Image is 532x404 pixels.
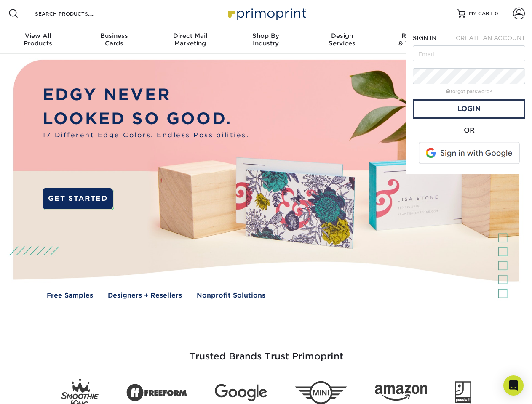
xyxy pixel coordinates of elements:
h3: Trusted Brands Trust Primoprint [20,331,513,372]
a: BusinessCards [76,27,152,54]
div: Marketing [152,32,228,47]
p: EDGY NEVER [43,83,249,107]
span: Resources [380,32,456,40]
div: Cards [76,32,152,47]
span: CREATE AN ACCOUNT [456,35,525,41]
span: 17 Different Edge Colors. Endless Possibilities. [43,130,249,140]
a: Resources& Templates [380,27,456,54]
a: Nonprofit Solutions [197,291,265,300]
a: Free Samples [47,291,93,300]
div: Open Intercom Messenger [503,375,524,396]
a: DesignServices [304,27,380,54]
div: Services [304,32,380,47]
div: & Templates [380,32,456,47]
span: MY CART [469,10,493,17]
span: 0 [495,11,498,16]
a: Login [413,99,525,119]
div: OR [413,125,525,136]
span: Direct Mail [152,32,228,40]
img: Amazon [375,385,427,401]
a: forgot password? [446,89,492,94]
span: SIGN IN [413,35,436,41]
img: Google [215,384,267,401]
a: Direct MailMarketing [152,27,228,54]
span: Business [76,32,152,40]
img: Primoprint [224,4,308,22]
input: SEARCH PRODUCTS..... [34,8,116,19]
span: Shop By [228,32,304,40]
a: GET STARTED [43,188,113,209]
input: Email [413,45,525,61]
div: Industry [228,32,304,47]
span: Design [304,32,380,40]
a: Designers + Resellers [108,291,182,300]
img: Goodwill [455,381,471,404]
a: Shop ByIndustry [228,27,304,54]
p: LOOKED SO GOOD. [43,107,249,131]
